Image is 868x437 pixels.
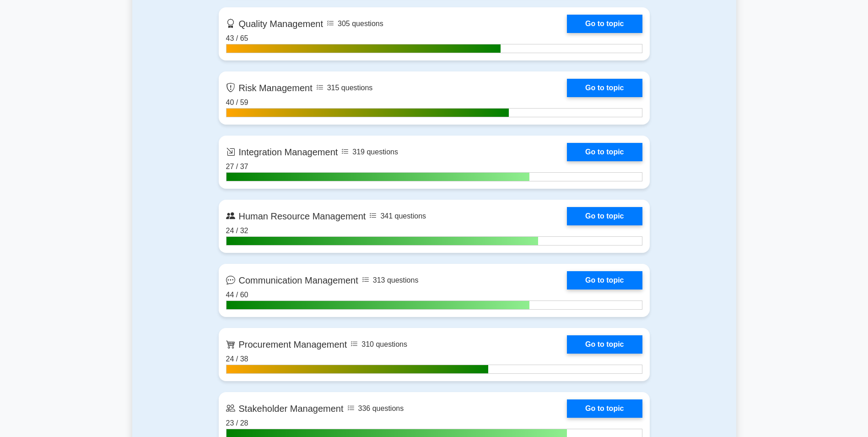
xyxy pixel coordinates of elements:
[567,271,642,290] a: Go to topic
[567,143,642,161] a: Go to topic
[567,207,642,225] a: Go to topic
[567,335,642,354] a: Go to topic
[567,79,642,97] a: Go to topic
[567,399,642,418] a: Go to topic
[567,15,642,33] a: Go to topic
